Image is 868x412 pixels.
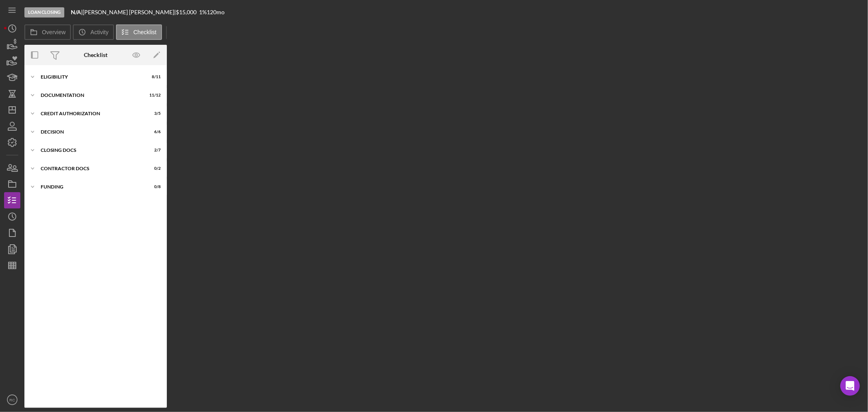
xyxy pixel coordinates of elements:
label: Checklist [133,29,157,35]
div: Checklist [84,52,107,58]
button: Checklist [116,24,162,40]
div: Funding [41,184,140,189]
div: Documentation [41,93,140,98]
div: 3 / 5 [146,111,161,116]
div: 2 / 7 [146,148,161,153]
b: N/A [71,9,81,15]
div: 120 mo [207,9,225,15]
div: Decision [41,129,140,134]
div: Loan Closing [24,7,64,18]
div: 6 / 6 [146,129,161,134]
div: 1 % [199,9,207,15]
label: Activity [90,29,108,35]
div: Contractor Docs [41,166,140,171]
div: [PERSON_NAME] [PERSON_NAME] | [83,9,176,15]
div: Open Intercom Messenger [840,376,860,396]
text: RC [9,398,15,402]
div: CLOSING DOCS [41,148,140,153]
span: $15,000 [176,9,197,15]
button: RC [4,392,20,408]
div: 0 / 8 [146,184,161,189]
div: | [71,9,83,15]
div: CREDIT AUTHORIZATION [41,111,140,116]
div: 8 / 11 [146,75,161,79]
button: Overview [24,24,71,40]
label: Overview [42,29,66,35]
div: Eligibility [41,75,140,79]
div: 0 / 2 [146,166,161,171]
div: 11 / 12 [146,93,161,98]
button: Activity [73,24,114,40]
